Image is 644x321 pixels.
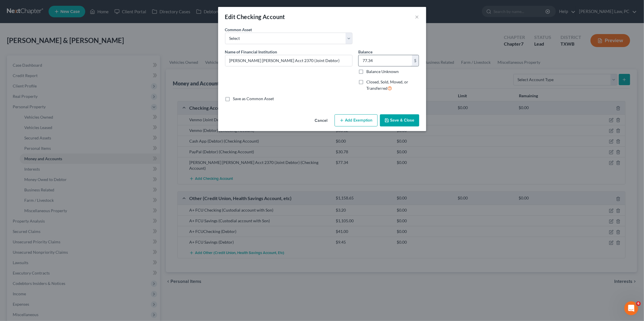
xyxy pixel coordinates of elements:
[366,79,408,91] span: Closed, Sold, Moved, or Transferred
[380,114,419,126] button: Save & Close
[415,13,419,20] button: ×
[225,13,285,21] div: Edit Checking Account
[225,55,352,66] input: Enter name...
[412,55,419,66] div: $
[366,69,399,74] label: Balance Unknown
[225,49,277,54] span: Name of Financial Institution
[225,27,252,33] label: Common Asset
[636,301,641,306] span: 6
[233,96,274,102] label: Save as Common Asset
[359,55,412,66] input: 0.00
[624,301,638,315] iframe: Intercom live chat
[335,114,378,126] button: Add Exemption
[358,49,372,55] label: Balance
[310,115,332,126] button: Cancel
